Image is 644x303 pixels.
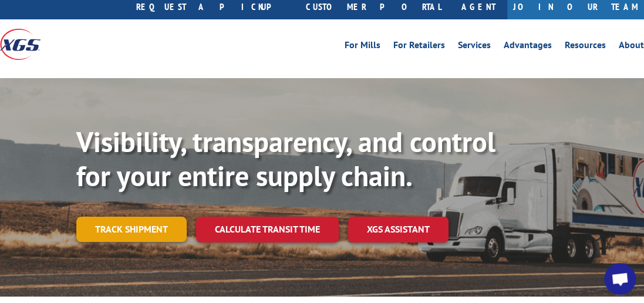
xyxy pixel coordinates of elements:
[348,217,449,242] a: XGS ASSISTANT
[196,217,339,242] a: Calculate transit time
[604,263,636,295] div: Open chat
[619,41,644,53] a: About
[393,41,445,53] a: For Retailers
[458,41,491,53] a: Services
[76,217,187,241] a: Track shipment
[76,123,495,194] b: Visibility, transparency, and control for your entire supply chain.
[345,41,380,53] a: For Mills
[504,41,552,53] a: Advantages
[565,41,606,53] a: Resources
